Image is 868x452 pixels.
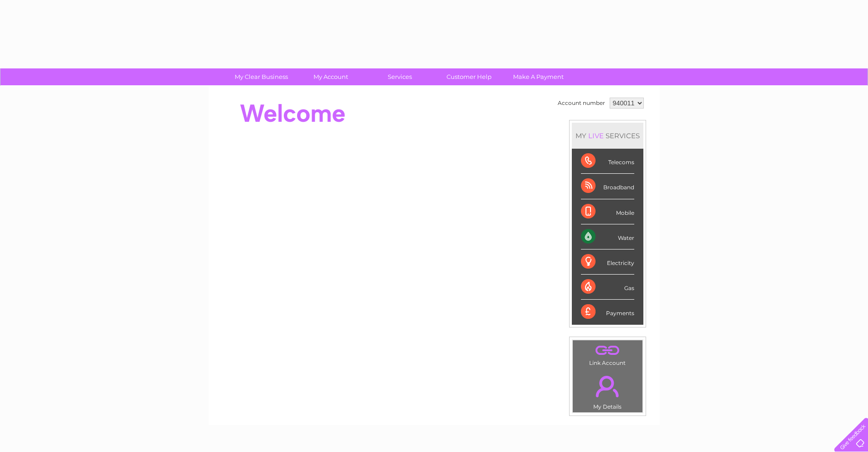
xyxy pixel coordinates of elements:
a: My Clear Business [224,68,299,85]
a: My Account [293,68,368,85]
div: Electricity [581,249,634,275]
a: . [575,370,640,402]
a: Customer Help [431,68,507,85]
div: Gas [581,275,634,300]
div: Broadband [581,174,634,199]
a: Make A Payment [501,68,576,85]
div: Mobile [581,199,634,224]
div: LIVE [586,131,606,140]
td: My Details [572,368,643,413]
a: Services [362,68,437,85]
div: Telecoms [581,149,634,174]
td: Link Account [572,340,643,369]
a: . [575,343,640,358]
div: Water [581,224,634,249]
div: MY SERVICES [572,123,643,149]
td: Account number [555,95,607,111]
div: Payments [581,300,634,324]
